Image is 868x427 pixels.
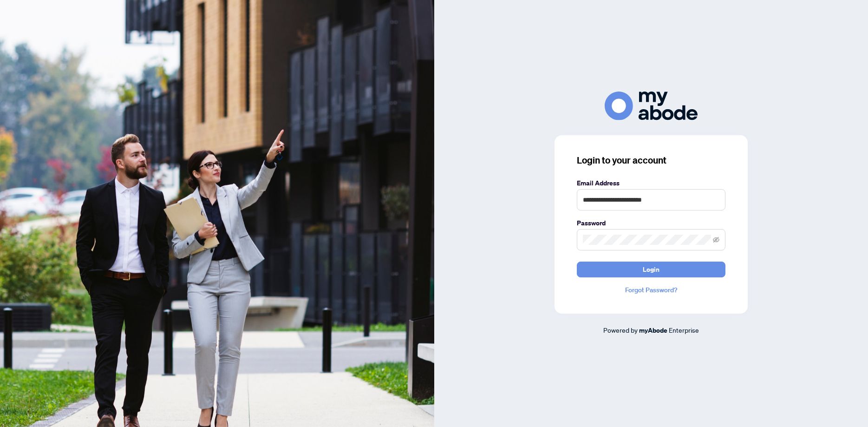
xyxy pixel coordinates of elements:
label: Password [577,218,725,228]
h3: Login to your account [577,154,725,167]
label: Email Address [577,178,725,188]
span: Login [643,262,659,277]
a: Forgot Password? [577,285,725,295]
a: myAbode [639,325,667,335]
button: Login [577,262,725,277]
span: Powered by [603,326,638,334]
img: ma-logo [605,92,698,120]
span: Enterprise [669,326,699,334]
span: eye-invisible [713,236,719,243]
